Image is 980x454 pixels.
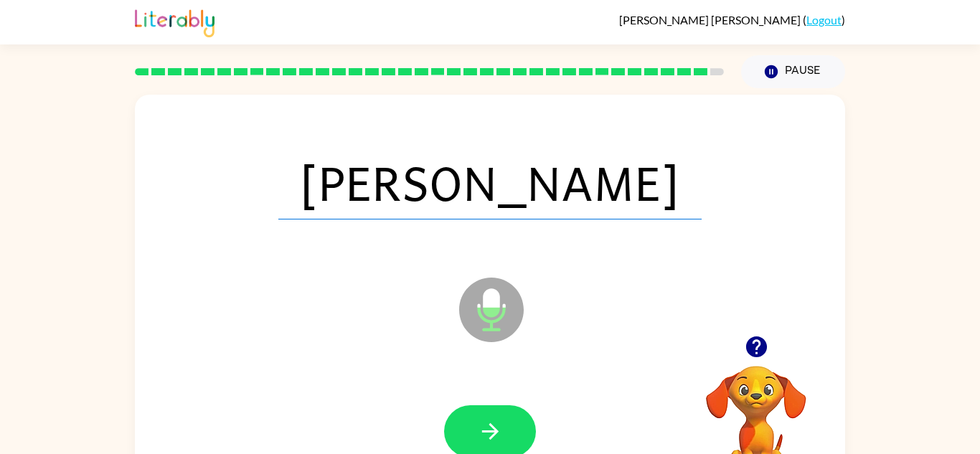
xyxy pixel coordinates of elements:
div: ( ) [619,13,845,27]
button: Pause [741,55,845,88]
img: Literably [135,6,215,37]
span: [PERSON_NAME] [PERSON_NAME] [619,13,803,27]
a: Logout [806,13,842,27]
span: [PERSON_NAME] [278,145,702,219]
